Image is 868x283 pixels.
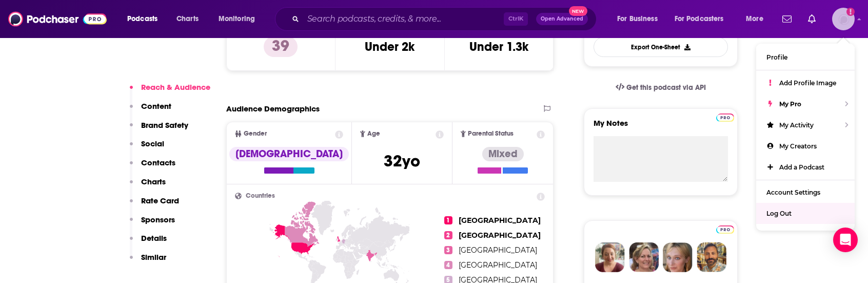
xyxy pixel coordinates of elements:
span: Monitoring [219,12,255,26]
span: 4 [444,261,452,269]
span: For Business [617,12,658,26]
span: Gender [244,130,267,137]
div: [DEMOGRAPHIC_DATA] [229,147,349,161]
button: Sponsors [130,215,175,234]
button: open menu [668,11,739,27]
span: Account Settings [766,188,820,196]
a: Pro website [716,224,734,234]
span: Logged in as Tessarossi87 [832,8,855,30]
button: Brand Safety [130,120,188,139]
img: Sydney Profile [595,242,625,272]
p: Sponsors [141,215,175,224]
span: Ctrl K [504,12,528,26]
div: Search podcasts, credits, & more... [285,7,606,31]
img: Jules Profile [663,242,693,272]
img: Podchaser - Follow, Share and Rate Podcasts [8,9,107,29]
span: Add a Podcast [779,163,824,171]
img: Barbara Profile [629,242,659,272]
img: Podchaser Pro [716,114,734,122]
span: [GEOGRAPHIC_DATA] [459,246,537,255]
button: Details [130,233,167,252]
span: Log Out [766,210,792,217]
a: Get this podcast via API [607,75,714,100]
span: My Creators [779,142,817,150]
button: Similar [130,252,166,271]
a: Pro website [716,112,734,122]
button: open menu [120,11,171,27]
p: Contacts [141,158,175,167]
button: open menu [739,11,776,27]
span: For Podcasters [675,12,724,26]
a: Charts [170,11,205,27]
span: Charts [176,12,199,26]
a: My Creators [756,136,855,157]
span: New [569,6,587,16]
p: Content [141,101,171,111]
div: Mixed [482,147,524,161]
a: Profile [756,47,855,68]
span: Get this podcast via API [626,83,706,92]
h3: Under 1.3k [469,39,528,54]
p: Similar [141,252,166,262]
span: More [746,12,763,26]
span: [GEOGRAPHIC_DATA] [459,216,541,225]
span: Countries [246,193,275,199]
p: Charts [141,177,166,186]
span: My Activity [779,121,814,129]
button: open menu [211,11,268,27]
p: 39 [264,36,298,57]
p: Brand Safety [141,120,188,130]
button: Export One-Sheet [594,37,728,57]
button: Rate Card [130,196,179,215]
span: Open Advanced [541,16,583,22]
a: Account Settings [756,182,855,203]
p: Details [141,233,167,243]
span: Parental Status [468,130,514,137]
span: 3 [444,246,452,254]
label: My Notes [594,118,728,136]
ul: Show profile menu [756,44,855,231]
span: Add Profile Image [779,79,836,87]
button: Open AdvancedNew [536,13,588,25]
input: Search podcasts, credits, & more... [303,11,504,27]
h3: Under 2k [365,39,415,54]
span: 2 [444,231,452,239]
button: Show profile menu [832,8,855,30]
p: Rate Card [141,196,179,205]
h2: Audience Demographics [226,104,320,114]
img: Podchaser Pro [716,225,734,234]
span: [GEOGRAPHIC_DATA] [459,231,541,240]
a: Add a Podcast [756,157,855,178]
a: Show notifications dropdown [804,10,820,28]
span: My Pro [779,100,801,108]
span: [GEOGRAPHIC_DATA] [459,260,537,270]
a: Add Profile Image [756,72,855,93]
button: Charts [130,177,166,196]
p: Reach & Audience [141,82,210,92]
img: User Profile [832,8,855,30]
button: open menu [610,11,670,27]
button: Reach & Audience [130,82,210,101]
svg: Add a profile image [846,8,855,16]
button: Social [130,139,164,158]
img: Jon Profile [697,242,726,272]
a: Show notifications dropdown [778,10,796,28]
p: Social [141,139,164,148]
span: 32 yo [384,151,420,171]
button: Contacts [130,158,175,177]
span: Profile [766,53,787,61]
button: Content [130,101,171,120]
span: Podcasts [127,12,157,26]
span: Age [367,130,380,137]
div: Open Intercom Messenger [833,228,858,252]
span: 1 [444,216,452,224]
